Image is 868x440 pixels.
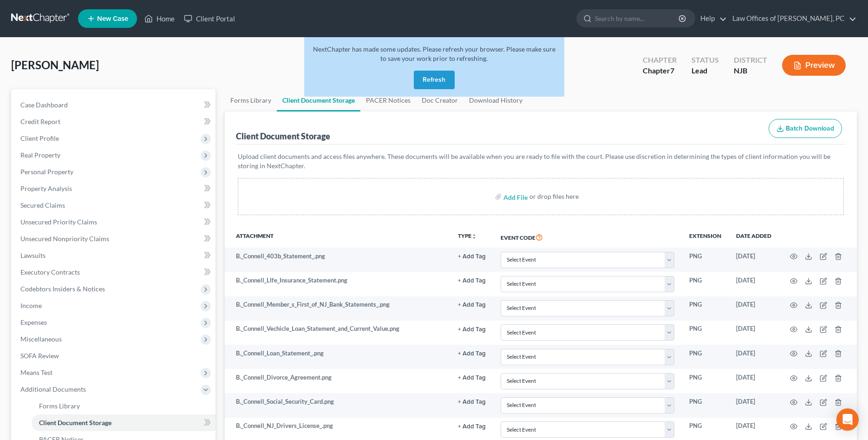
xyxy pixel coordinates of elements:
[458,302,486,308] button: + Add Tag
[20,285,105,293] span: Codebtors Insiders & Notices
[729,248,779,272] td: [DATE]
[458,351,486,357] button: + Add Tag
[13,214,215,230] a: Unsecured Priority Claims
[643,66,677,76] div: Chapter
[458,375,486,381] button: + Add Tag
[20,235,109,243] span: Unsecured Nonpriority Claims
[786,125,834,132] span: Batch Download
[20,318,47,326] span: Expenses
[782,55,846,76] button: Preview
[529,192,579,201] div: or drop files here
[39,402,80,410] span: Forms Library
[458,399,486,405] button: + Add Tag
[458,327,486,333] button: + Add Tag
[225,89,277,112] a: Forms Library
[277,89,360,112] a: Client Document Storage
[179,10,240,27] a: Client Portal
[20,201,65,209] span: Secured Claims
[225,369,450,393] td: B._Connell_Divorce_Agreement.png
[458,300,486,309] a: + Add Tag
[458,397,486,406] a: + Add Tag
[682,248,729,272] td: PNG
[728,10,856,27] a: Law Offices of [PERSON_NAME], PC
[32,414,215,431] a: Client Document Storage
[458,373,486,382] a: + Add Tag
[471,234,477,239] i: unfold_more
[140,10,179,27] a: Home
[729,272,779,296] td: [DATE]
[682,321,729,345] td: PNG
[20,184,72,192] span: Property Analysis
[236,131,330,142] div: Client Document Storage
[39,419,111,427] span: Client Document Storage
[670,66,674,75] span: 7
[20,268,80,276] span: Executory Contracts
[13,113,215,130] a: Credit Report
[20,385,86,393] span: Additional Documents
[696,10,727,27] a: Help
[20,251,46,259] span: Lawsuits
[13,348,215,364] a: SOFA Review
[238,152,844,171] p: Upload client documents and access files anywhere. These documents will be available when you are...
[682,345,729,369] td: PNG
[493,226,682,248] th: Event Code
[458,278,486,284] button: + Add Tag
[458,324,486,333] a: + Add Tag
[13,230,215,247] a: Unsecured Nonpriority Claims
[692,66,719,76] div: Lead
[458,252,486,261] a: + Add Tag
[32,398,215,414] a: Forms Library
[225,321,450,345] td: B._Connell_Vechicle_Loan_Statement_and_Current_Value.png
[458,254,486,260] button: + Add Tag
[13,197,215,214] a: Secured Claims
[13,97,215,113] a: Case Dashboard
[20,101,68,109] span: Case Dashboard
[595,10,680,27] input: Search by name...
[729,321,779,345] td: [DATE]
[734,55,767,66] div: District
[729,393,779,417] td: [DATE]
[225,393,450,417] td: B._Connell_Social_Security_Card.png
[458,424,486,430] button: + Add Tag
[225,345,450,369] td: B._Connell_Loan_Statement_.png
[11,58,99,72] span: [PERSON_NAME]
[20,352,59,360] span: SOFA Review
[20,168,73,176] span: Personal Property
[20,151,60,159] span: Real Property
[682,272,729,296] td: PNG
[643,55,677,66] div: Chapter
[97,15,128,22] span: New Case
[20,335,62,343] span: Miscellaneous
[20,302,42,309] span: Income
[458,233,477,239] button: TYPEunfold_more
[769,119,842,138] button: Batch Download
[13,180,215,197] a: Property Analysis
[20,368,52,376] span: Means Test
[414,71,455,89] button: Refresh
[458,276,486,285] a: + Add Tag
[458,421,486,430] a: + Add Tag
[682,369,729,393] td: PNG
[729,345,779,369] td: [DATE]
[729,369,779,393] td: [DATE]
[458,349,486,358] a: + Add Tag
[682,226,729,248] th: Extension
[225,226,450,248] th: Attachment
[729,226,779,248] th: Date added
[13,247,215,264] a: Lawsuits
[225,272,450,296] td: B._Connell_LIfe_Insurance_Statement.png
[20,118,60,125] span: Credit Report
[20,134,59,142] span: Client Profile
[836,408,859,431] div: Open Intercom Messenger
[682,296,729,321] td: PNG
[692,55,719,66] div: Status
[225,248,450,272] td: B._Connell_403b_Statement_.png
[313,45,555,62] span: NextChapter has made some updates. Please refresh your browser. Please make sure to save your wor...
[682,393,729,417] td: PNG
[20,218,97,226] span: Unsecured Priority Claims
[729,296,779,321] td: [DATE]
[734,66,767,76] div: NJB
[13,264,215,281] a: Executory Contracts
[225,296,450,321] td: B._Connell_Member_s_First_of_NJ_Bank_Statements_.png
